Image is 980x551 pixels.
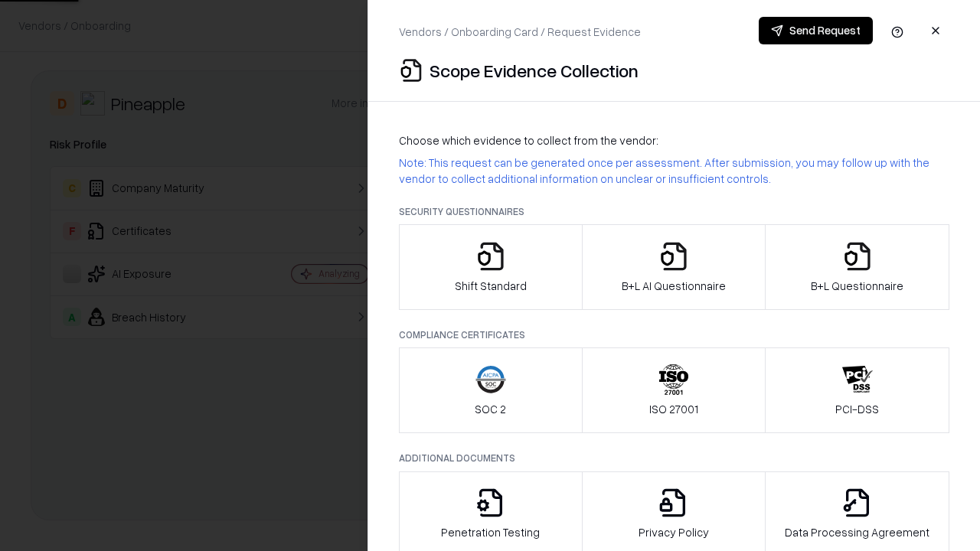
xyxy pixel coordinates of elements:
button: Shift Standard [399,224,583,310]
p: Vendors / Onboarding Card / Request Evidence [399,24,641,40]
p: B+L Questionnaire [811,278,903,294]
p: Penetration Testing [441,524,540,540]
button: B+L Questionnaire [765,224,949,310]
button: ISO 27001 [582,347,766,433]
p: Scope Evidence Collection [430,58,639,83]
button: B+L AI Questionnaire [582,224,766,310]
button: Send Request [759,17,873,44]
button: SOC 2 [399,347,583,433]
p: Privacy Policy [639,524,709,540]
p: Note: This request can be generated once per assessment. After submission, you may follow up with... [399,155,949,187]
p: Choose which evidence to collect from the vendor: [399,132,949,148]
p: Security Questionnaires [399,205,949,218]
button: PCI-DSS [765,347,949,433]
p: Additional Documents [399,452,949,465]
p: ISO 27001 [649,401,698,417]
p: Compliance Certificates [399,328,949,341]
p: PCI-DSS [835,401,879,417]
p: Data Processing Agreement [785,524,929,540]
p: Shift Standard [455,278,527,294]
p: SOC 2 [475,401,506,417]
p: B+L AI Questionnaire [622,278,726,294]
